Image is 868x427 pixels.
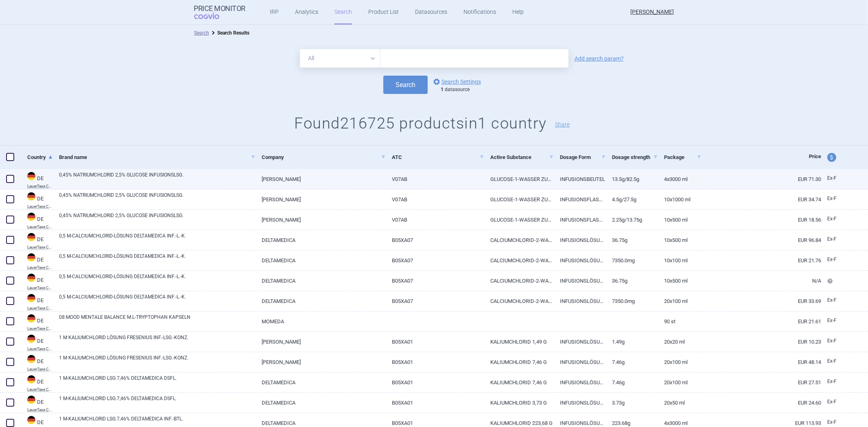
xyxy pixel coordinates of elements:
a: Search [194,30,209,36]
a: B05XA07 [386,271,484,291]
a: GLUCOSE-1-WASSER ZUR PARENTERALEN ANWENDUNG 13,75 G | NATRIUMCHLORID 2,25 G [484,210,554,230]
a: EUR 96.84 [702,230,821,250]
span: Ex-factory price [827,399,837,405]
a: 7.46g [606,352,658,372]
a: [PERSON_NAME] [256,210,386,230]
a: DEDELauerTaxe CGM [21,273,53,290]
a: EUR 71.30 [702,169,821,189]
a: INFUSIONSLÖSUNGSKONZENTRAT [554,332,606,352]
a: 20X100 ml [658,373,702,392]
img: Germany [27,355,35,363]
a: Ex-F [821,355,851,368]
span: Ex-factory price [827,318,837,323]
a: 0,45% NATRIUMCHLORID 2,5% GLUCOSE INFUSIONSLSG. [59,171,256,186]
a: B05XA07 [386,251,484,270]
a: EUR 10.23 [702,332,821,352]
a: 0,45% NATRIUMCHLORID 2,5% GLUCOSE INFUSIONSLSG. [59,192,256,206]
a: EUR 34.74 [702,190,821,209]
a: B05XA07 [386,230,484,250]
a: KALIUMCHLORID 1,49 G [484,332,554,352]
a: 10X500 ml [658,210,702,230]
a: INFUSIONSFLASCHEN [554,190,606,209]
a: DEDELauerTaxe CGM [21,192,53,209]
a: Ex-F [821,233,851,246]
a: 36.75g [606,271,658,291]
a: GLUCOSE-1-WASSER ZUR PARENTERALEN ANWENDUNG 82,5 G | NATRIUMCHLORID 13,5 G [484,169,554,189]
img: Germany [27,335,35,343]
a: CALCIUMCHLORID-2-WASSER 7,35 G [484,291,554,311]
a: B05XA01 [386,393,484,413]
a: 0,5 M-CALCIUMCHLORID-LÖSUNG DELTAMEDICA INF.-L.-K. [59,253,256,267]
a: DEDELauerTaxe CGM [21,232,53,249]
a: 4.5g/27.5g [606,190,658,209]
span: COGVIO [194,13,231,19]
a: Ex-F [821,172,851,185]
span: Ex-factory price [827,216,837,222]
a: Search Settings [432,77,481,87]
a: [PERSON_NAME] [256,190,386,209]
a: GLUCOSE-1-WASSER ZUR PARENTERALEN ANWENDUNG 27,5 G | NATRIUMCHLORID 4,5 G [484,190,554,209]
a: Ex-F [821,315,851,327]
a: Company [262,147,386,167]
a: V07AB [386,190,484,209]
img: Germany [27,274,35,282]
a: DEDELauerTaxe CGM [21,253,53,270]
img: Germany [27,294,35,302]
img: Germany [27,416,35,424]
a: ATC [392,147,484,167]
abbr: LauerTaxe CGM — Complex database for German drug information provided by commercial provider CGM ... [27,184,53,188]
a: 36.75g [606,230,658,250]
a: Country [27,147,53,167]
a: INFUSIONSFLASCHEN [554,210,606,230]
div: datasource [441,87,485,93]
a: B05XA01 [386,332,484,352]
a: Active Substance [490,147,554,167]
a: DEDELauerTaxe CGM [21,171,53,188]
span: Ex-factory price [827,236,837,242]
abbr: LauerTaxe CGM — Complex database for German drug information provided by commercial provider CGM ... [27,367,53,371]
a: CALCIUMCHLORID-2-WASSER 36,75 G [484,271,554,291]
span: Ex-factory price [827,175,837,181]
a: 3.73g [606,393,658,413]
span: Ex-factory price [827,196,837,201]
a: 10X1000 ml [658,190,702,209]
a: V07AB [386,169,484,189]
a: MOMEDA [256,312,386,331]
a: Ex-F [821,376,851,388]
a: INFUSIONSLÖSUNGSKONZENTRAT [554,291,606,311]
a: INFUSIONSLÖSUNGSKONZENTRAT [554,373,606,392]
a: Ex-F [821,335,851,347]
a: INFUSIONSLÖSUNGSKONZENTRAT [554,271,606,291]
a: 4X3000 ml [658,169,702,189]
a: 0,5 M-CALCIUMCHLORID-LÖSUNG DELTAMEDICA INF.-L.-K. [59,293,256,308]
a: 20X50 ml [658,393,702,413]
a: EUR 24.60 [702,393,821,413]
a: 7.46g [606,373,658,392]
a: Ex-F [821,254,851,266]
a: DEDELauerTaxe CGM [21,334,53,351]
a: 1.49g [606,332,658,352]
a: DELTAMEDICA [256,230,386,250]
span: Ex-factory price [827,379,837,384]
img: Germany [27,233,35,241]
a: Dosage Form [560,147,606,167]
a: B05XA01 [386,352,484,372]
a: 1 M KALIUMCHLORID LÖSUNG FRESENIUS INF.-LSG.-KONZ. [59,354,256,369]
a: Ex-F [821,396,851,408]
span: Ex-factory price [827,419,837,425]
a: 20X100 ml [658,291,702,311]
a: EUR 33.69 [702,291,821,311]
a: 0,45% NATRIUMCHLORID 2,5% GLUCOSE INFUSIONSLSG. [59,212,256,227]
a: INFUSIONSBEUTEL [554,169,606,189]
a: EUR 18.56 [702,210,821,230]
a: DEDELauerTaxe CGM [21,354,53,371]
a: EUR 21.61 [702,312,821,331]
a: 1 M KALIUMCHLORID LÖSUNG FRESENIUS INF.-LSG.-KONZ. [59,334,256,349]
a: DEDELauerTaxe CGM [21,293,53,310]
a: Package [664,147,702,167]
abbr: LauerTaxe CGM — Complex database for German drug information provided by commercial provider CGM ... [27,327,53,331]
a: DEDELauerTaxe CGM [21,212,53,229]
a: 7350.0mg [606,291,658,311]
span: Price [809,153,821,159]
a: INFUSIONSLÖSUNGSKONZENTRAT [554,251,606,270]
